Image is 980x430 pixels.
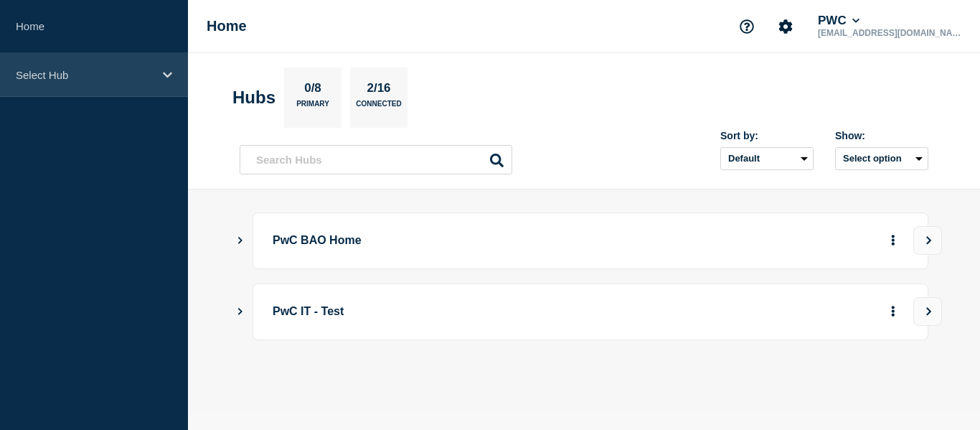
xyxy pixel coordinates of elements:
[913,297,942,326] button: View
[720,147,814,170] select: Sort by
[771,11,801,42] button: Account settings
[835,130,928,141] div: Show:
[273,228,669,254] p: PwC BAO Home
[884,299,903,325] button: More actions
[296,100,329,115] p: Primary
[835,147,928,170] button: Select option
[232,88,275,108] h2: Hubs
[16,69,154,81] p: Select Hub
[273,299,669,325] p: PwC IT - Test
[237,235,244,246] button: Show Connected Hubs
[913,226,942,255] button: View
[237,307,244,317] button: Show Connected Hubs
[732,11,762,42] button: Support
[884,228,903,254] button: More actions
[362,81,396,100] p: 2/16
[720,130,814,141] div: Sort by:
[240,145,512,174] input: Search Hubs
[207,18,247,34] h1: Home
[815,14,862,28] button: PWC
[815,28,964,38] p: [EMAIL_ADDRESS][DOMAIN_NAME]
[299,81,327,100] p: 0/8
[356,100,401,115] p: Connected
